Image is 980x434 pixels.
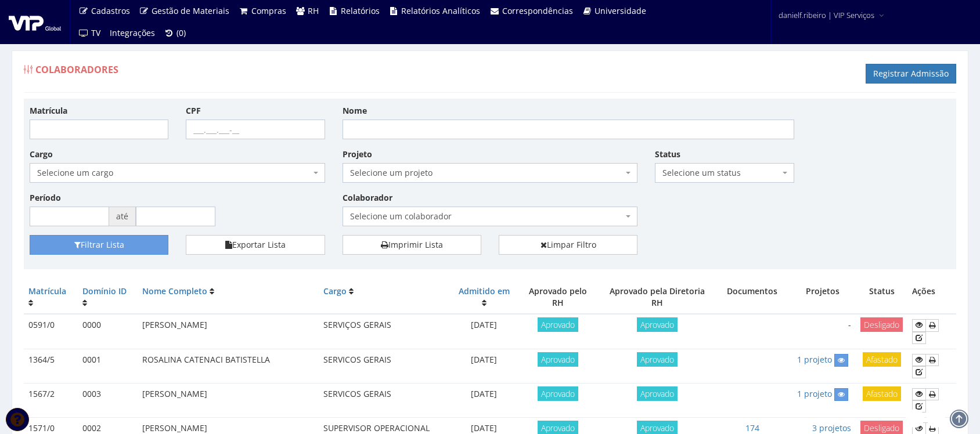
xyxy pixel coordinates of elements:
[109,207,136,226] span: até
[343,163,638,183] span: Selecione um projeto
[797,388,832,399] a: 1 projeto
[323,285,347,296] a: Cargo
[30,149,53,160] label: Cargo
[186,105,201,117] label: CPF
[343,149,372,160] label: Projeto
[152,5,229,16] span: Gestão de Materiais
[517,281,598,314] th: Aprovado pelo RH
[110,27,155,38] span: Integrações
[401,5,480,16] span: Relatórios Analíticos
[538,317,578,332] span: Aprovado
[138,349,319,383] td: ROSALINA CATENACI BATISTELLA
[78,314,138,349] td: 0000
[459,285,510,296] a: Admitido em
[30,192,61,204] label: Período
[499,235,637,255] a: Limpar Filtro
[30,235,168,255] button: Filtrar Lista
[138,383,319,417] td: [PERSON_NAME]
[860,317,903,332] span: Desligado
[78,349,138,383] td: 0001
[9,13,61,31] img: logo
[538,352,578,367] span: Aprovado
[138,314,319,349] td: [PERSON_NAME]
[28,285,66,296] a: Matrícula
[78,383,138,417] td: 0003
[30,105,67,117] label: Matrícula
[186,235,325,255] button: Exportar Lista
[789,314,856,349] td: -
[74,22,105,44] a: TV
[30,163,325,183] span: Selecione um cargo
[797,354,832,365] a: 1 projeto
[538,386,578,401] span: Aprovado
[186,120,325,139] input: ___.___.___-__
[343,105,367,117] label: Nome
[142,285,207,296] a: Nome Completo
[779,9,874,21] span: danielf.ribeiro | VIP Serviços
[35,63,118,76] span: Colaboradores
[812,422,851,433] a: 3 projetos
[451,314,517,349] td: [DATE]
[863,386,901,401] span: Afastado
[91,27,100,38] span: TV
[856,281,907,314] th: Status
[343,235,481,255] a: Imprimir Lista
[24,314,78,349] td: 0591/0
[637,386,678,401] span: Aprovado
[350,211,624,222] span: Selecione um colaborador
[176,27,186,38] span: (0)
[655,163,794,183] span: Selecione um status
[37,167,311,179] span: Selecione um cargo
[637,352,678,367] span: Aprovado
[599,281,716,314] th: Aprovado pela Diretoria RH
[319,349,451,383] td: SERVICOS GERAIS
[655,149,680,160] label: Status
[341,5,380,16] span: Relatórios
[343,207,638,226] span: Selecione um colaborador
[160,22,191,44] a: (0)
[82,285,127,296] a: Domínio ID
[451,383,517,417] td: [DATE]
[319,383,451,417] td: SERVICOS GERAIS
[24,349,78,383] td: 1364/5
[91,5,130,16] span: Cadastros
[595,5,646,16] span: Universidade
[105,22,160,44] a: Integrações
[350,167,624,179] span: Selecione um projeto
[451,349,517,383] td: [DATE]
[907,281,956,314] th: Ações
[343,192,392,204] label: Colaborador
[789,281,856,314] th: Projetos
[863,352,901,367] span: Afastado
[502,5,573,16] span: Correspondências
[308,5,319,16] span: RH
[24,383,78,417] td: 1567/2
[637,317,678,332] span: Aprovado
[716,281,790,314] th: Documentos
[866,64,956,84] a: Registrar Admissão
[662,167,779,179] span: Selecione um status
[319,314,451,349] td: SERVIÇOS GERAIS
[251,5,286,16] span: Compras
